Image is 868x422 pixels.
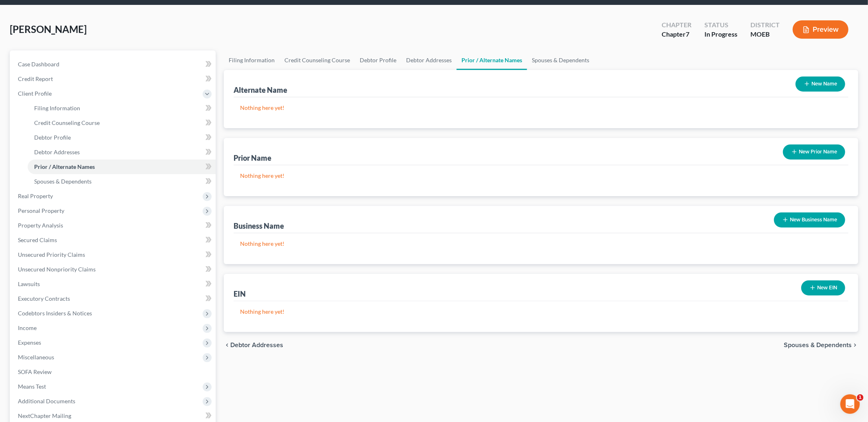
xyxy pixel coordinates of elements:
[662,20,691,30] div: Chapter
[750,20,780,30] div: District
[18,236,57,243] span: Secured Claims
[18,310,92,317] span: Codebtors Insiders & Notices
[18,354,54,361] span: Miscellaneous
[34,119,100,126] span: Credit Counseling Course
[852,342,858,348] i: chevron_right
[34,163,95,170] span: Prior / Alternate Names
[234,289,246,299] div: EIN
[18,90,52,97] span: Client Profile
[34,134,71,141] span: Debtor Profile
[18,207,64,214] span: Personal Property
[18,251,85,258] span: Unsecured Priority Claims
[28,101,216,116] a: Filing Information
[10,23,87,35] span: [PERSON_NAME]
[224,342,283,348] button: chevron_left Debtor Addresses
[18,398,75,405] span: Additional Documents
[18,412,71,419] span: NextChapter Mailing
[704,20,737,30] div: Status
[18,383,46,390] span: Means Test
[801,280,845,295] button: New EIN
[527,50,594,70] a: Spouses & Dependents
[18,368,52,375] span: SOFA Review
[783,144,845,160] button: New Prior Name
[840,394,860,414] iframe: Intercom live chat
[234,85,287,95] div: Alternate Name
[230,342,283,348] span: Debtor Addresses
[11,72,216,86] a: Credit Report
[28,160,216,174] a: Prior / Alternate Names
[280,50,355,70] a: Credit Counseling Course
[18,280,40,287] span: Lawsuits
[793,20,848,39] button: Preview
[18,266,96,273] span: Unsecured Nonpriority Claims
[240,104,842,112] p: Nothing here yet!
[18,192,53,199] span: Real Property
[34,105,80,112] span: Filing Information
[28,145,216,160] a: Debtor Addresses
[240,308,842,316] p: Nothing here yet!
[11,247,216,262] a: Unsecured Priority Claims
[796,77,845,92] button: New Name
[240,172,842,180] p: Nothing here yet!
[662,30,691,39] div: Chapter
[240,240,842,248] p: Nothing here yet!
[401,50,457,70] a: Debtor Addresses
[18,61,59,68] span: Case Dashboard
[704,30,737,39] div: In Progress
[784,342,858,348] button: Spouses & Dependents chevron_right
[28,116,216,130] a: Credit Counseling Course
[234,221,284,231] div: Business Name
[28,130,216,145] a: Debtor Profile
[11,233,216,247] a: Secured Claims
[18,324,37,331] span: Income
[774,212,845,227] button: New Business Name
[686,30,689,38] span: 7
[11,365,216,379] a: SOFA Review
[224,50,280,70] a: Filing Information
[11,218,216,233] a: Property Analysis
[234,153,271,163] div: Prior Name
[18,75,53,82] span: Credit Report
[34,149,80,155] span: Debtor Addresses
[34,178,92,185] span: Spouses & Dependents
[355,50,401,70] a: Debtor Profile
[18,295,70,302] span: Executory Contracts
[11,57,216,72] a: Case Dashboard
[457,50,527,70] a: Prior / Alternate Names
[857,394,864,401] span: 1
[784,342,852,348] span: Spouses & Dependents
[11,277,216,291] a: Lawsuits
[18,222,63,229] span: Property Analysis
[18,339,41,346] span: Expenses
[11,291,216,306] a: Executory Contracts
[224,342,230,348] i: chevron_left
[28,174,216,189] a: Spouses & Dependents
[11,262,216,277] a: Unsecured Nonpriority Claims
[750,30,780,39] div: MOEB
